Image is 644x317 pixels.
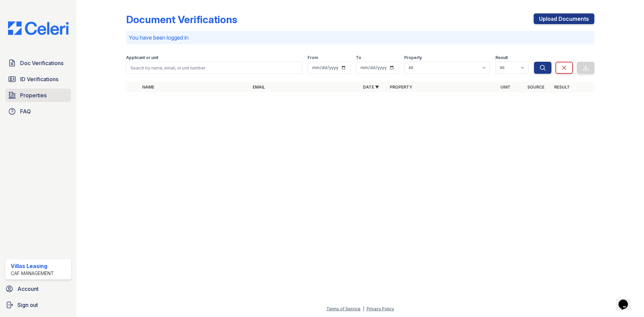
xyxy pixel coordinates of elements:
[129,34,592,42] p: You have been logged in
[554,85,570,90] a: Result
[253,85,265,90] a: Email
[356,55,361,60] label: To
[495,55,508,60] label: Result
[17,285,39,293] span: Account
[326,306,361,311] a: Terms of Service
[142,85,154,90] a: Name
[404,55,422,60] label: Property
[3,298,74,312] a: Sign out
[500,85,511,90] a: Unit
[11,262,54,270] div: Villas Leasing
[308,55,318,60] label: From
[20,107,31,115] span: FAQ
[367,306,394,311] a: Privacy Policy
[20,75,58,83] span: ID Verifications
[11,270,54,277] div: CAF Management
[5,89,71,102] a: Properties
[363,85,379,90] a: Date ▼
[20,59,63,67] span: Doc Verifications
[3,282,74,296] a: Account
[3,21,74,35] img: CE_Logo_Blue-a8612792a0a2168367f1c8372b55b34899dd931a85d93a1a3d3e32e68fde9ad4.png
[17,301,38,309] span: Sign out
[5,56,71,70] a: Doc Verifications
[527,85,544,90] a: Source
[126,13,237,25] div: Document Verifications
[363,306,364,311] div: |
[126,55,158,60] label: Applicant or unit
[5,72,71,86] a: ID Verifications
[5,105,71,118] a: FAQ
[616,290,637,310] iframe: chat widget
[126,62,302,74] input: Search by name, email, or unit number
[534,13,594,24] a: Upload Documents
[390,85,412,90] a: Property
[20,91,47,99] span: Properties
